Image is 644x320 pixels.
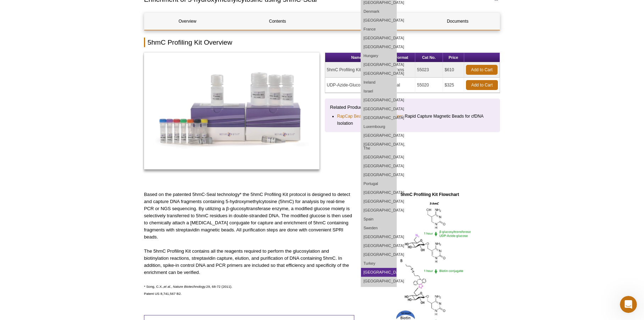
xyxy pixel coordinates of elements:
a: [GEOGRAPHIC_DATA] [361,113,396,122]
td: 24 rxns [388,62,415,78]
em: et al., Nature Biotechnology. [163,285,206,288]
th: Format [388,53,415,62]
a: [GEOGRAPHIC_DATA] [361,153,396,162]
a: [GEOGRAPHIC_DATA] [361,162,396,170]
a: Data [324,13,411,30]
a: Sweden [361,224,396,232]
td: $610 [443,62,464,78]
a: [GEOGRAPHIC_DATA] [361,241,396,250]
a: [GEOGRAPHIC_DATA] [361,105,396,113]
a: [GEOGRAPHIC_DATA] [361,232,396,241]
a: Turkey [361,259,396,268]
a: Add to Cart [466,80,498,90]
a: [GEOGRAPHIC_DATA] [361,206,396,215]
p: Related Products: [330,104,495,111]
td: 55020 [415,78,443,93]
a: Hungary [361,51,396,60]
a: [GEOGRAPHIC_DATA] [361,197,396,206]
a: [GEOGRAPHIC_DATA], The [361,140,396,153]
img: 5hmC Profiling Kit [144,52,320,169]
p: The 5hmC Profiling Kit contains all the reagents required to perform the glucosylation and biotin... [144,248,354,276]
a: [GEOGRAPHIC_DATA] [361,34,396,43]
a: [GEOGRAPHIC_DATA] [361,96,396,105]
th: Price [443,53,464,62]
p: * Song, C.X., 29, 68-72 (2011). Patent US 8,741,567 B2. [144,283,354,297]
a: [GEOGRAPHIC_DATA] [361,16,396,25]
a: Ireland [361,78,396,87]
li: : Rapid Capture Magnetic Beads for cfDNA Isolation [337,113,489,127]
strong: 5hmC Profiling Kit Flowchart [401,192,459,197]
a: [GEOGRAPHIC_DATA] [361,131,396,140]
td: 55023 [415,62,443,78]
a: Portugal [361,179,396,188]
td: 5hmC Profiling Kit [325,62,389,78]
th: Cat No. [415,53,443,62]
a: [GEOGRAPHIC_DATA] [361,268,396,277]
a: [GEOGRAPHIC_DATA] [361,170,396,179]
a: Overview [144,13,231,30]
h2: 5hmC Profiling Kit Overview [144,38,500,47]
a: France [361,25,396,34]
a: [GEOGRAPHIC_DATA] [361,43,396,51]
a: [GEOGRAPHIC_DATA] [361,188,396,197]
a: [GEOGRAPHIC_DATA] [361,277,396,286]
td: $325 [443,78,464,93]
p: Based on the patented 5hmC-Seal technology* the 5hmC Profiling Kit protocol is designed to detect... [144,191,354,241]
a: RapCap Beads for cfDNA Isolation [337,113,402,120]
a: [GEOGRAPHIC_DATA] [361,250,396,259]
a: Contents [234,13,321,30]
a: Spain [361,215,396,224]
th: Name [325,53,389,62]
iframe: Intercom live chat [620,296,637,313]
td: 1 vial [388,78,415,93]
a: Israel [361,87,396,96]
a: Add to Cart [466,65,498,75]
a: [GEOGRAPHIC_DATA] [361,60,396,69]
a: Denmark [361,7,396,16]
a: Documents [415,13,501,30]
a: Luxembourg [361,122,396,131]
a: [GEOGRAPHIC_DATA] [361,69,396,78]
td: UDP-Azide-Glucose [325,78,389,93]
